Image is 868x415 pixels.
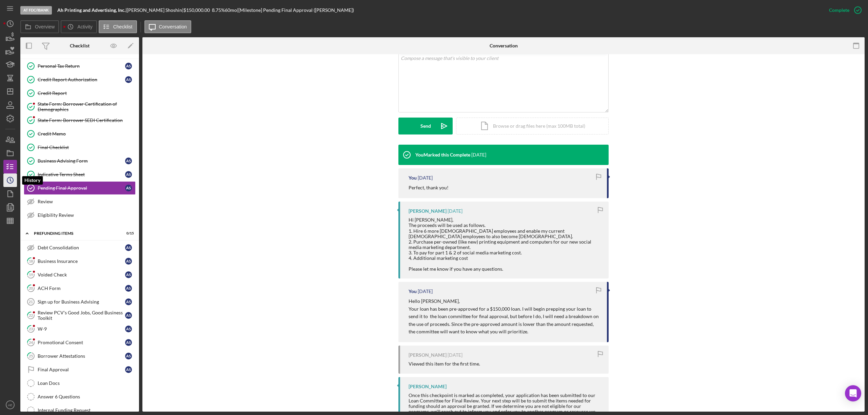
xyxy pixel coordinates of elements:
div: A S [125,366,132,373]
div: A S [125,339,132,346]
a: Final ApprovalAS [24,363,136,376]
div: You [409,175,417,181]
div: Eligibility Review [38,212,135,218]
button: Activity [61,20,97,33]
p: Perfect, thank you! [409,184,449,191]
div: Final Approval [38,367,125,372]
div: A S [125,171,132,178]
div: Credit Report [38,90,135,96]
a: 18Business InsuranceAS [24,254,136,268]
a: 24Promotional ConsentAS [24,336,136,349]
tspan: 21 [29,300,33,304]
div: Review [38,199,135,204]
div: Business Insurance [38,258,125,264]
div: Open Intercom Messenger [845,385,861,401]
a: 20ACH FormAS [24,282,136,295]
a: Debt ConsolidationAS [24,241,136,254]
label: Overview [35,24,55,29]
p: Your loan has been pre-approved for a $150,000 loan. I will begin prepping your loan to send it t... [409,305,600,336]
div: 8.75 % [212,7,225,13]
button: AE [3,398,17,412]
a: Loan Docs [24,376,136,390]
div: Borrower Attestations [38,353,125,359]
div: [PERSON_NAME] [409,352,447,358]
time: 2025-08-19 21:46 [448,208,462,214]
label: Conversation [159,24,187,29]
div: Prefunding Items [34,231,117,235]
div: A S [125,158,132,164]
button: Checklist [99,20,137,33]
label: Checklist [113,24,133,29]
label: Activity [77,24,92,29]
div: Voided Check [38,272,125,277]
button: Conversation [144,20,192,33]
a: State Form: Borrower Certification of Demographics [24,100,136,113]
text: AE [8,403,13,407]
tspan: 25 [29,354,33,358]
div: A S [125,298,132,305]
a: State Form: Borrower SEDI Certification [24,113,136,127]
div: [PERSON_NAME] [409,208,447,214]
a: Review [24,195,136,208]
div: Internal Funding Request [38,408,135,413]
div: Conversation [490,43,518,48]
div: ACH Form [38,286,125,291]
div: Review PCV's Good Jobs, Good Business Toolkit [38,310,125,321]
button: Overview [20,20,59,33]
div: Loan Docs [38,380,135,386]
div: Business Advising Form [38,158,125,164]
div: W-9 [38,326,125,332]
a: 25Borrower AttestationsAS [24,349,136,363]
a: Eligibility Review [24,208,136,222]
div: You [409,289,417,294]
div: | [57,7,127,13]
div: A S [125,326,132,332]
a: Personal Tax ReturnAS [24,59,136,73]
div: A S [125,285,132,292]
div: Credit Report Authorization [38,77,125,82]
tspan: 22 [29,313,33,317]
time: 2025-08-19 22:56 [418,175,433,181]
div: Sign up for Business Advising [38,299,125,305]
a: Business Advising FormAS [24,154,136,168]
div: A S [125,258,132,265]
a: Credit Memo [24,127,136,141]
div: A S [125,76,132,83]
a: Credit Report AuthorizationAS [24,73,136,86]
div: At FDC/iBank [20,6,52,15]
div: Final Checklist [38,145,135,150]
a: Answer 6 Questions [24,390,136,403]
tspan: 23 [29,327,33,331]
div: Debt Consolidation [38,245,125,250]
div: Answer 6 Questions [38,394,135,399]
div: Viewed this item for the first time. [409,361,480,367]
div: A S [125,63,132,69]
div: Personal Tax Return [38,63,125,69]
div: A S [125,353,132,359]
div: A S [125,312,132,319]
div: A S [125,185,132,191]
tspan: 24 [29,340,33,345]
button: Complete [822,3,865,17]
div: Complete [829,3,849,17]
tspan: 18 [29,259,33,263]
div: A S [125,244,132,251]
tspan: 20 [29,286,33,290]
a: Pending Final ApprovalAS [24,181,136,195]
a: 22Review PCV's Good Jobs, Good Business ToolkitAS [24,309,136,322]
div: You Marked this Complete [415,152,470,158]
time: 2025-06-09 00:58 [448,352,462,358]
div: Promotional Consent [38,340,125,345]
div: | [Milestone] Pending Final Approval ([PERSON_NAME]) [237,7,354,13]
a: Indicative Terms SheetAS [24,168,136,181]
div: [PERSON_NAME] Shoshin | [127,7,183,13]
a: Final Checklist [24,141,136,154]
a: 23W-9AS [24,322,136,336]
p: Hello [PERSON_NAME], [409,297,600,305]
div: Credit Memo [38,131,135,137]
div: Checklist [70,43,90,48]
div: 0 / 15 [122,231,134,235]
a: Credit Report [24,86,136,100]
a: 19Voided CheckAS [24,268,136,282]
div: 60 mo [225,7,237,13]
